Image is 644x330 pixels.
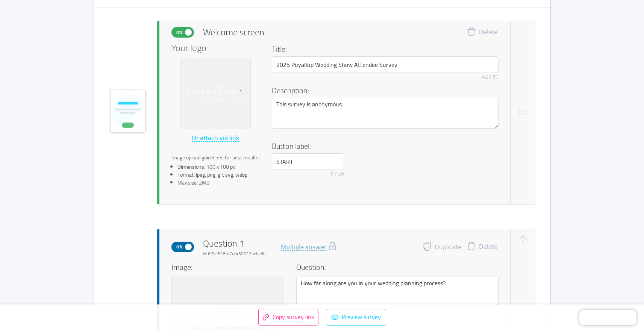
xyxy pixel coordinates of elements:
[579,310,636,325] iframe: Chatra live chat
[272,85,494,96] h4: Description:
[482,73,499,81] div: 42 / 50
[203,250,265,257] div: id: 67be518fd7cc430012beba8b
[191,132,240,144] button: Or attach via link
[203,26,264,39] span: Welcome screen
[423,242,461,252] button: icon: copyDuplicate
[177,179,260,187] li: Max size: 2MB
[203,237,265,257] div: Question 1
[296,262,499,273] h4: Question:
[174,242,185,252] span: On
[330,170,344,178] div: 5 / 20
[461,242,503,252] button: icon: deleteDelete
[326,309,386,325] button: icon: eyePreview survey
[461,27,503,38] button: icon: deleteDelete
[272,141,494,152] h4: Button label:
[177,171,260,179] li: Format: jpeg, png, gif, svg, webp
[171,154,260,162] div: Image upload guidelines for best results:
[272,44,494,55] h4: Title:
[171,44,206,53] span: Your logo
[258,309,318,325] button: icon: linkCopy survey link
[177,163,260,171] li: Dimensions: 100 x 100 px
[272,153,344,170] input: START
[272,56,499,73] input: Welcome
[281,244,326,251] div: Multiple answer
[517,234,529,246] button: icon: arrow-up
[171,262,284,273] h4: Image:
[328,242,337,251] i: icon: lock
[174,27,185,37] span: On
